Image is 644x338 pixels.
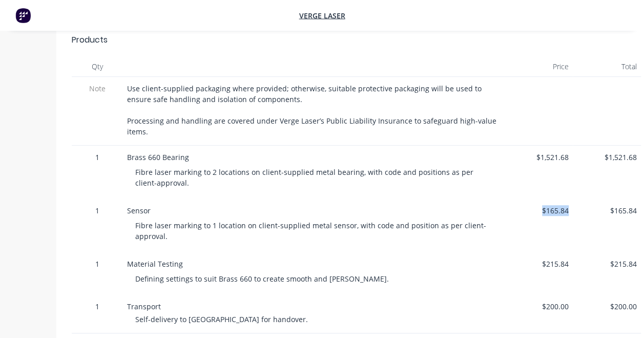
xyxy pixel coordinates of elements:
[577,205,637,216] span: $165.84
[135,221,486,241] span: Fibre laser marking to 1 location on client-supplied metal sensor, with code and position as per ...
[127,152,189,162] span: Brass 660 Bearing
[127,302,161,311] span: Transport
[573,56,641,77] div: Total
[509,301,569,312] span: $200.00
[299,11,345,21] a: Verge Laser
[76,205,119,216] span: 1
[76,301,119,312] span: 1
[72,56,123,77] div: Qty
[135,274,389,284] span: Defining settings to suit Brass 660 to create smooth and [PERSON_NAME].
[509,205,569,216] span: $165.84
[577,152,637,163] span: $1,521.68
[135,167,475,188] span: Fibre laser marking to 2 locations on client-supplied metal bearing, with code and positions as p...
[76,83,119,94] span: Note
[509,259,569,269] span: $215.84
[135,314,308,324] span: Self-delivery to [GEOGRAPHIC_DATA] for handover.
[76,152,119,163] span: 1
[15,8,31,23] img: Factory
[72,34,108,46] div: Products
[577,259,637,269] span: $215.84
[76,259,119,269] span: 1
[577,301,637,312] span: $200.00
[509,152,569,163] span: $1,521.68
[127,206,151,215] span: Sensor
[505,56,573,77] div: Price
[127,259,183,269] span: Material Testing
[127,84,498,136] span: Use client-supplied packaging where provided; otherwise, suitable protective packaging will be us...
